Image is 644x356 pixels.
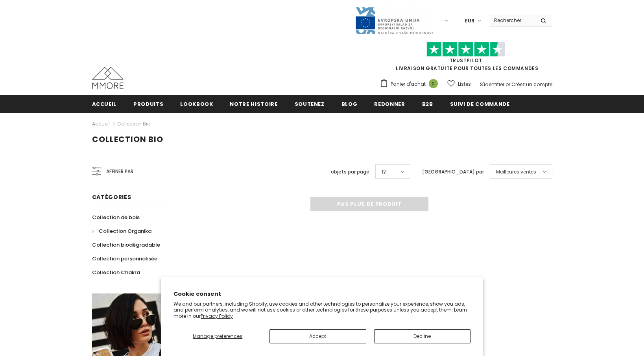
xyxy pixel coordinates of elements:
a: Produits [133,95,163,113]
a: TrustPilot [450,57,482,64]
a: Collection Chakra [92,266,140,279]
span: LIVRAISON GRATUITE POUR TOUTES LES COMMANDES [380,45,552,72]
a: Privacy Policy [201,313,233,319]
img: Cas MMORE [92,67,124,89]
span: Collection personnalisée [92,255,157,262]
a: Redonner [374,95,405,113]
span: Produits [133,100,163,108]
span: Collection Bio [92,134,163,145]
a: Notre histoire [230,95,277,113]
a: Listes [447,77,471,91]
h2: Cookie consent [173,290,471,298]
a: Collection Bio [117,120,150,127]
a: Collection de bois [92,210,140,224]
img: Javni Razpis [355,6,434,35]
span: Collection de bois [92,214,140,221]
span: B2B [422,100,433,108]
a: Collection Organika [92,224,151,238]
span: Affiner par [106,167,133,176]
a: Lookbook [180,95,213,113]
label: [GEOGRAPHIC_DATA] par [422,168,484,176]
span: 0 [429,79,438,88]
span: Lookbook [180,100,213,108]
a: Accueil [92,119,110,129]
button: Manage preferences [173,329,262,343]
a: B2B [422,95,433,113]
span: Notre histoire [230,100,277,108]
a: Suivi de commande [450,95,510,113]
span: Panier d'achat [391,80,426,88]
span: Suivi de commande [450,100,510,108]
a: S'identifier [480,81,504,88]
a: Collection biodégradable [92,238,160,252]
span: Manage preferences [193,333,242,339]
input: Search Site [489,15,535,26]
span: Blog [341,100,358,108]
label: objets par page [331,168,369,176]
span: EUR [465,17,474,25]
a: Panier d'achat 0 [380,78,442,90]
span: Meilleures ventes [496,168,536,176]
a: Javni Razpis [355,17,434,24]
span: or [506,81,510,88]
span: 12 [382,168,386,176]
span: Collection Organika [99,227,151,235]
a: Collection personnalisée [92,252,157,266]
span: Listes [458,80,471,88]
span: Accueil [92,100,117,108]
span: Catégories [92,193,131,201]
span: Collection Chakra [92,269,140,276]
a: Blog [341,95,358,113]
span: soutenez [295,100,325,108]
a: Accueil [92,95,117,113]
button: Decline [374,329,471,343]
span: Collection biodégradable [92,241,160,249]
img: Faites confiance aux étoiles pilotes [426,42,505,57]
p: We and our partners, including Shopify, use cookies and other technologies to personalize your ex... [173,301,471,319]
span: Redonner [374,100,405,108]
a: Créez un compte [511,81,552,88]
a: soutenez [295,95,325,113]
button: Accept [269,329,366,343]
